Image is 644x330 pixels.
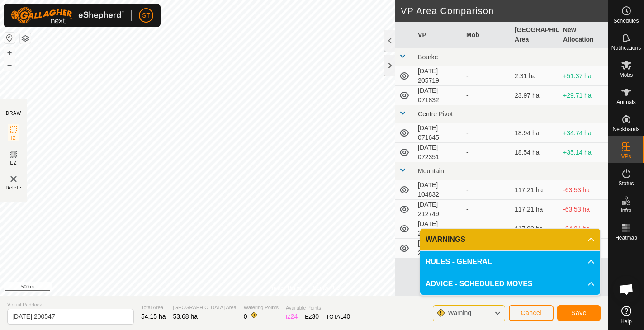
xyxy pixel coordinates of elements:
td: [DATE] 210405 [414,219,463,239]
span: Mountain [418,167,444,174]
button: – [4,59,15,70]
th: Mob [463,22,511,48]
span: Delete [6,184,22,191]
span: Neckbands [612,127,639,132]
span: 40 [343,313,350,320]
div: - [466,128,507,138]
span: Notifications [611,45,641,51]
span: Help [620,319,632,324]
div: IZ [286,312,298,321]
span: Total Area [141,304,166,311]
span: 0 [244,313,247,320]
span: Heatmap [615,235,637,240]
button: Map Layers [20,33,31,44]
td: 117.92 ha [511,219,559,239]
button: Reset Map [4,33,15,43]
a: Privacy Policy [268,284,302,292]
td: 117.21 ha [511,180,559,200]
span: Infra [620,208,631,213]
div: DRAW [6,110,21,117]
div: - [466,185,507,195]
span: 24 [291,313,298,320]
div: - [466,205,507,214]
th: [GEOGRAPHIC_DATA] Area [511,22,559,48]
span: Centre Pivot [418,110,453,118]
td: 23.97 ha [511,86,559,105]
td: 18.94 ha [511,123,559,143]
span: Cancel [521,309,542,316]
th: New Allocation [559,22,608,48]
div: TOTAL [326,312,350,321]
td: +34.74 ha [559,123,608,143]
td: [DATE] 200220 [414,239,463,258]
div: - [466,91,507,100]
span: Mobs [620,72,633,78]
button: Save [557,305,601,321]
span: Bourke [418,53,438,61]
span: Status [618,181,634,186]
td: [DATE] 072351 [414,143,463,162]
span: ADVICE - SCHEDULED MOVES [426,278,532,289]
p-accordion-header: ADVICE - SCHEDULED MOVES [420,273,600,295]
img: VP [8,174,19,184]
span: Watering Points [244,304,279,311]
span: IZ [11,135,16,141]
span: EZ [10,160,17,166]
a: Help [608,302,644,328]
td: [DATE] 205719 [414,66,463,86]
span: ST [142,11,150,20]
th: VP [414,22,463,48]
td: -64.24 ha [559,219,608,239]
div: - [466,148,507,157]
td: [DATE] 104832 [414,180,463,200]
span: Animals [616,99,636,105]
div: EZ [305,312,319,321]
td: 2.31 ha [511,66,559,86]
span: Warning [448,309,471,316]
td: +51.37 ha [559,66,608,86]
a: Contact Us [313,284,340,292]
img: Gallagher Logo [11,7,124,24]
span: 30 [312,313,319,320]
span: Virtual Paddock [7,301,134,309]
td: +35.14 ha [559,143,608,162]
span: VPs [621,154,631,159]
td: [DATE] 212749 [414,200,463,219]
button: + [4,47,15,58]
div: - [466,71,507,81]
span: Available Points [286,304,350,312]
h2: VP Area Comparison [401,5,608,16]
span: WARNINGS [426,234,465,245]
td: 18.54 ha [511,143,559,162]
a: Open chat [613,276,640,303]
p-accordion-header: RULES - GENERAL [420,251,600,273]
span: [GEOGRAPHIC_DATA] Area [173,304,237,311]
td: -63.53 ha [559,200,608,219]
span: Schedules [613,18,639,24]
td: [DATE] 071832 [414,86,463,105]
td: -63.53 ha [559,180,608,200]
span: RULES - GENERAL [426,256,492,267]
span: 53.68 ha [173,313,198,320]
td: 117.21 ha [511,200,559,219]
span: 54.15 ha [141,313,166,320]
td: [DATE] 071645 [414,123,463,143]
div: - [466,224,507,234]
button: Cancel [509,305,554,321]
td: +29.71 ha [559,86,608,105]
span: Save [571,309,587,316]
p-accordion-header: WARNINGS [420,229,600,250]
